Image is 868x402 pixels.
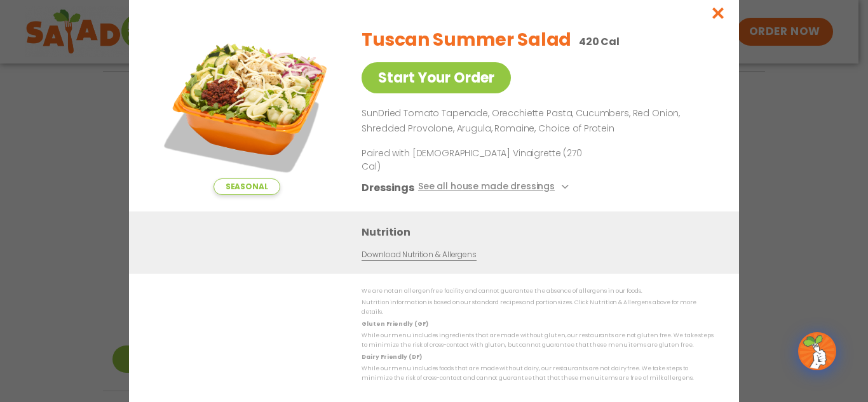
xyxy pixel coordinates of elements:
button: See all house made dressings [418,179,573,195]
strong: Gluten Friendly (GF) [362,319,428,327]
h2: Tuscan Summer Salad [362,27,571,53]
a: Start Your Order [362,62,511,93]
a: Download Nutrition & Allergens [362,248,476,260]
h3: Nutrition [362,224,720,239]
img: wpChatIcon [799,333,835,369]
p: Nutrition information is based on our standard recipes and portion sizes. Click Nutrition & Aller... [362,298,714,318]
p: SunDried Tomato Tapenade, Orecchiette Pasta, Cucumbers, Red Onion, Shredded Provolone, Arugula, R... [362,106,709,137]
p: While our menu includes ingredients that are made without gluten, our restaurants are not gluten ... [362,331,714,351]
p: 420 Cal [579,34,620,50]
p: Paired with [DEMOGRAPHIC_DATA] Vinaigrette (270 Cal) [362,146,597,173]
p: We are not an allergen free facility and cannot guarantee the absence of allergens in our foods. [362,286,714,296]
p: While our menu includes foods that are made without dairy, our restaurants are not dairy free. We... [362,364,714,384]
h3: Dressings [362,179,414,195]
strong: Dairy Friendly (DF) [362,352,421,360]
span: Seasonal [214,178,280,195]
img: Featured product photo for Tuscan Summer Salad [158,17,336,195]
